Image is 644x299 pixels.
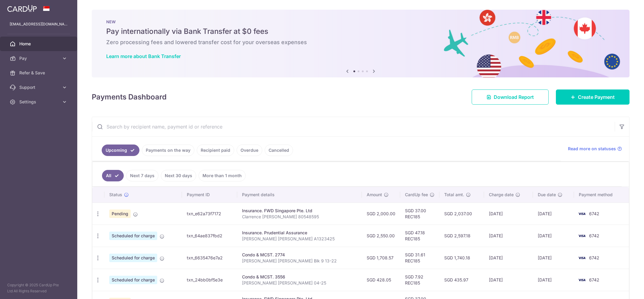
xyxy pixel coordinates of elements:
[109,232,157,240] span: Scheduled for charge
[92,10,630,77] img: Bank transfer banner
[242,274,357,280] div: Condo & MCST. 3556
[242,258,357,264] p: [PERSON_NAME] [PERSON_NAME] Blk 9 13-22
[182,247,237,269] td: txn_6635476e7a2
[400,203,439,225] td: SGD 37.00 REC185
[109,276,157,284] span: Scheduled for charge
[102,145,139,156] a: Upcoming
[10,21,68,27] p: [EMAIL_ADDRESS][DOMAIN_NAME]
[538,192,556,198] span: Due date
[109,210,131,218] span: Pending
[92,117,615,136] input: Search by recipient name, payment id or reference
[182,225,237,247] td: txn_64ae837fbd2
[242,214,357,220] p: Clarrence [PERSON_NAME] 80548595
[161,170,196,181] a: Next 30 days
[439,203,484,225] td: SGD 2,037.00
[489,192,514,198] span: Charge date
[362,269,400,291] td: SGD 428.05
[400,269,439,291] td: SGD 7.92 REC185
[142,145,194,156] a: Payments on the way
[362,247,400,269] td: SGD 1,708.57
[102,170,124,181] a: All
[237,187,362,203] th: Payment details
[576,232,588,239] img: Bank Card
[556,89,630,105] a: Create Payment
[576,254,588,262] img: Bank Card
[265,145,293,156] a: Cancelled
[109,254,157,262] span: Scheduled for charge
[182,269,237,291] td: txn_24bb0bf5e3e
[19,41,59,47] span: Home
[533,225,574,247] td: [DATE]
[439,225,484,247] td: SGD 2,597.18
[242,252,357,258] div: Condo & MCST. 2774
[92,92,167,102] h4: Payments Dashboard
[126,170,158,181] a: Next 7 days
[589,255,599,260] span: 6742
[197,145,234,156] a: Recipient paid
[533,247,574,269] td: [DATE]
[182,187,237,203] th: Payment ID
[199,170,246,181] a: More than 1 month
[589,211,599,216] span: 6742
[589,233,599,238] span: 6742
[109,192,122,198] span: Status
[242,280,357,286] p: [PERSON_NAME] [PERSON_NAME] 04-25
[533,203,574,225] td: [DATE]
[405,192,428,198] span: CardUp fee
[242,230,357,236] div: Insurance. Prudential Assurance
[533,269,574,291] td: [DATE]
[106,53,181,59] a: Learn more about Bank Transfer
[182,203,237,225] td: txn_e62a73f7172
[568,146,622,152] a: Read more on statuses
[574,187,629,203] th: Payment method
[19,70,59,76] span: Refer & Save
[362,203,400,225] td: SGD 2,000.00
[400,225,439,247] td: SGD 47.18 REC185
[19,55,59,61] span: Pay
[484,269,533,291] td: [DATE]
[242,236,357,242] p: [PERSON_NAME] [PERSON_NAME] A1323425
[494,93,534,101] span: Download Report
[106,39,615,46] h6: Zero processing fees and lowered transfer cost for your overseas expenses
[484,203,533,225] td: [DATE]
[237,145,262,156] a: Overdue
[106,27,615,36] h5: Pay internationally via Bank Transfer at $0 fees
[7,5,37,12] img: CardUp
[576,276,588,284] img: Bank Card
[439,269,484,291] td: SGD 435.97
[439,247,484,269] td: SGD 1,740.18
[444,192,464,198] span: Total amt.
[576,210,588,217] img: Bank Card
[578,93,615,101] span: Create Payment
[472,89,549,105] a: Download Report
[106,19,615,24] p: NEW
[19,99,59,105] span: Settings
[484,247,533,269] td: [DATE]
[484,225,533,247] td: [DATE]
[367,192,382,198] span: Amount
[242,208,357,214] div: Insurance. FWD Singapore Pte. Ltd
[400,247,439,269] td: SGD 31.61 REC185
[568,146,616,152] span: Read more on statuses
[19,84,59,90] span: Support
[362,225,400,247] td: SGD 2,550.00
[589,277,599,282] span: 6742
